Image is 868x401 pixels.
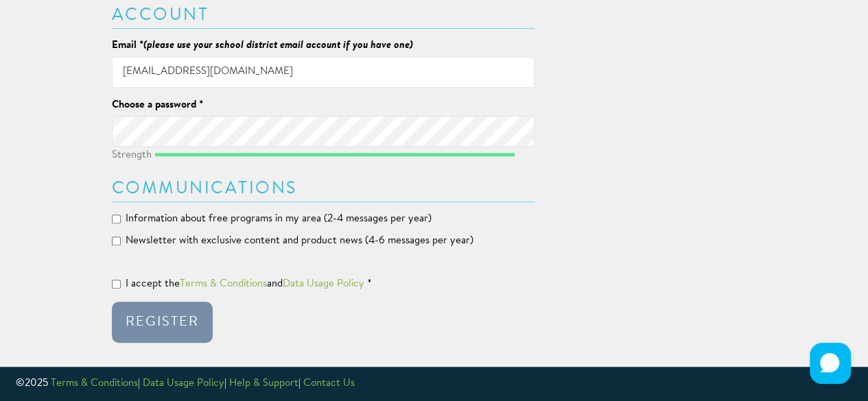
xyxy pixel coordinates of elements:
[229,378,298,389] a: Help & Support
[16,378,25,389] span: ©
[303,378,355,389] a: Contact Us
[51,378,138,389] a: Terms & Conditions
[126,236,473,246] span: Newsletter with exclusive content and product news (4-6 messages per year)
[112,302,213,343] button: Register
[126,214,432,224] span: Information about free programs in my area (2-4 messages per year)
[126,279,180,289] span: I accept the
[112,40,143,51] span: Email *
[112,57,535,88] input: jane@example.com
[112,215,121,223] input: Information about free programs in my area (2-4 messages per year)
[112,236,121,245] input: Newsletter with exclusive content and product news (4-6 messages per year)
[25,378,48,389] span: 2025
[180,279,267,289] a: Terms & Conditions
[112,98,203,112] label: Choose a password *
[112,7,535,24] h3: Account
[138,378,140,389] span: |
[267,279,283,289] span: and
[112,148,155,162] span: Strength
[806,339,854,387] iframe: HelpCrunch
[112,180,535,197] h3: Communications
[112,280,121,289] input: I accept theTerms & ConditionsandData Usage Policy*
[143,40,413,51] em: (please use your school district email account if you have one)
[298,378,301,389] span: |
[126,315,199,329] div: Register
[143,378,224,389] a: Data Usage Policy
[283,279,364,289] a: Data Usage Policy
[224,378,226,389] span: |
